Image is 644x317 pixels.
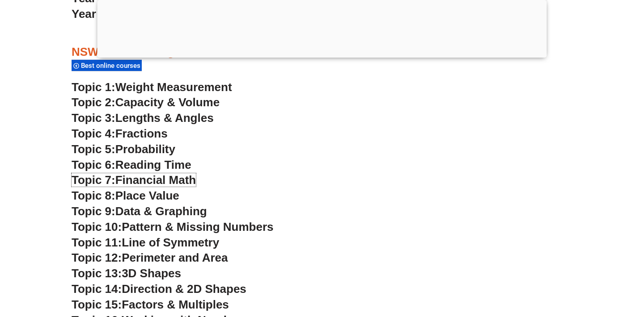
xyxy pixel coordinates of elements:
[72,7,168,21] span: Year 6 Worksheet
[72,251,122,264] span: Topic 12:
[72,220,273,234] a: Topic 10:Pattern & Missing Numbers
[72,158,191,171] a: Topic 6:Reading Time
[72,7,308,21] a: Year 6 Worksheet10: Volume and 3D shape
[72,236,219,249] a: Topic 11:Line of Symmetry
[115,158,191,171] span: Reading Time
[72,173,115,187] span: Topic 7:
[72,298,122,311] span: Topic 15:
[72,142,175,156] a: Topic 5:Probability
[72,204,115,218] span: Topic 9:
[72,127,115,140] span: Topic 4:
[115,111,214,125] span: Lengths & Angles
[115,142,175,156] span: Probability
[72,127,168,140] a: Topic 4:Fractions
[122,298,229,311] span: Factors & Multiples
[115,80,232,94] span: Weight Measurement
[115,204,207,218] span: Data & Graphing
[72,80,232,94] a: Topic 1:Weight Measurement
[72,111,214,125] a: Topic 3:Lengths & Angles
[72,45,572,60] h3: NSW Selective High Schools Practice Worksheets
[81,62,143,70] span: Best online courses
[122,267,181,280] span: 3D Shapes
[72,96,220,109] a: Topic 2:Capacity & Volume
[72,96,115,109] span: Topic 2:
[72,236,122,249] span: Topic 11:
[72,267,122,280] span: Topic 13:
[122,282,246,296] span: Direction & 2D Shapes
[72,251,228,264] a: Topic 12:Perimeter and Area
[72,267,181,280] a: Topic 13:3D Shapes
[72,189,179,202] a: Topic 8:Place Value
[72,189,115,202] span: Topic 8:
[72,204,207,218] a: Topic 9:Data & Graphing
[115,173,196,187] span: Financial Math
[72,282,122,296] span: Topic 14:
[72,80,115,94] span: Topic 1:
[72,142,115,156] span: Topic 5:
[72,111,115,125] span: Topic 3:
[122,251,228,264] span: Perimeter and Area
[115,96,220,109] span: Capacity & Volume
[72,158,115,171] span: Topic 6:
[72,59,142,71] div: Best online courses
[122,236,219,249] span: Line of Symmetry
[491,216,644,317] iframe: Chat Widget
[115,189,179,202] span: Place Value
[115,127,168,140] span: Fractions
[72,282,246,296] a: Topic 14:Direction & 2D Shapes
[72,173,196,187] a: Topic 7:Financial Math
[72,298,229,311] a: Topic 15:Factors & Multiples
[122,220,273,234] span: Pattern & Missing Numbers
[72,220,122,234] span: Topic 10:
